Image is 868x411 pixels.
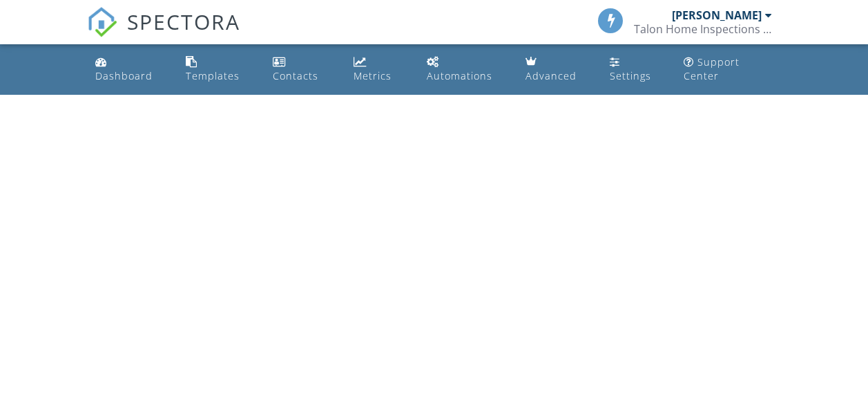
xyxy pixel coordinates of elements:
[678,50,778,89] a: Support Center
[87,19,240,48] a: SPECTORA
[180,50,256,89] a: Templates
[525,69,577,82] div: Advanced
[427,69,492,82] div: Automations
[684,55,740,82] div: Support Center
[610,69,651,82] div: Settings
[186,69,240,82] div: Templates
[634,22,772,36] div: Talon Home Inspections LLC
[348,50,410,89] a: Metrics
[267,50,337,89] a: Contacts
[354,69,392,82] div: Metrics
[520,50,592,89] a: Advanced
[127,7,240,36] span: SPECTORA
[90,50,169,89] a: Dashboard
[95,69,153,82] div: Dashboard
[87,7,117,37] img: The Best Home Inspection Software - Spectora
[604,50,667,89] a: Settings
[421,50,509,89] a: Automations (Basic)
[273,69,318,82] div: Contacts
[672,8,762,22] div: [PERSON_NAME]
